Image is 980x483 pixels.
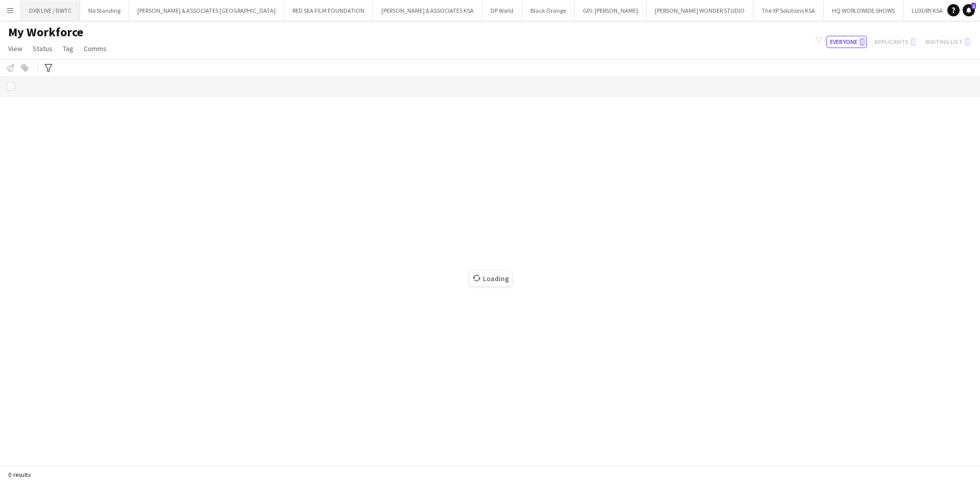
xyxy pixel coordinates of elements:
span: Comms [84,44,107,53]
span: View [8,44,22,53]
button: No Standing [80,1,129,20]
button: DXB LIVE / DWTC [21,1,80,20]
button: Black Orange [522,1,575,20]
a: View [4,42,27,55]
button: HQ WORLDWIDE SHOWS [824,1,903,20]
button: The XP Solutions KSA [753,1,824,20]
button: RED SEA FILM FOUNDATION [284,1,373,20]
a: Comms [80,42,111,55]
span: My Workforce [8,25,83,40]
a: Status [29,42,57,55]
app-action-btn: Advanced filters [42,62,55,74]
button: [PERSON_NAME] & ASSOCIATES [GEOGRAPHIC_DATA] [129,1,284,20]
button: GPJ: [PERSON_NAME] [575,1,647,20]
button: Everyone0 [826,36,867,48]
button: [PERSON_NAME] & ASSOCIATES KSA [373,1,482,20]
a: 1 [963,4,975,16]
span: 0 [860,38,865,46]
button: LUXURY KSA [903,1,951,20]
a: Tag [59,42,78,55]
span: Status [33,44,53,53]
span: 1 [971,3,976,9]
button: DP World [482,1,522,20]
span: Tag [63,44,73,53]
button: [PERSON_NAME] WONDER STUDIO [647,1,753,20]
span: Loading [470,271,512,286]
